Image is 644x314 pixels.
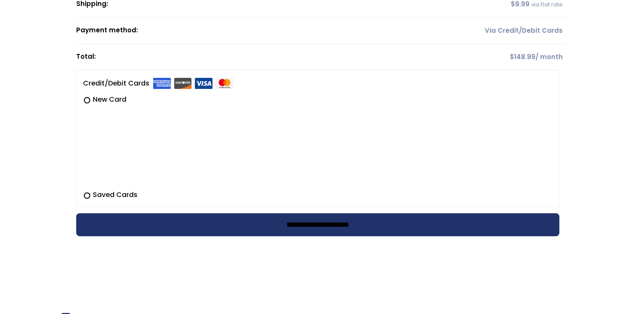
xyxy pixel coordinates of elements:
[413,17,567,44] td: Via Credit/Debit Cards
[153,78,171,89] img: Amex
[510,52,514,61] span: $
[83,190,552,200] label: Saved Cards
[81,103,551,185] iframe: Secure payment input frame
[215,78,234,89] img: Mastercard
[531,1,563,8] small: via Flat rate
[195,78,213,89] img: Visa
[413,44,567,70] td: / month
[83,77,234,90] label: Credit/Debit Cards
[76,44,413,70] th: Total:
[174,78,192,89] img: Discover
[510,52,535,61] span: 148.99
[83,94,552,105] label: New Card
[76,17,413,44] th: Payment method:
